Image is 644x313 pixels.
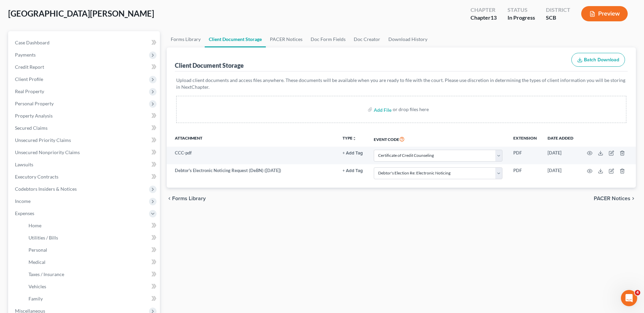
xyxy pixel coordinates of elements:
span: Lawsuits [15,162,33,167]
span: Utilities / Bills [29,235,58,241]
span: Home [29,223,41,228]
a: + Add Tag [343,167,363,174]
a: Home [23,220,160,232]
iframe: Intercom live chat [621,290,637,306]
button: Preview [581,6,628,21]
a: Personal [23,244,160,256]
div: Status [508,6,535,14]
span: PACER Notices [594,196,630,201]
div: Chapter [471,14,497,22]
td: [DATE] [542,147,579,164]
th: Attachment [167,131,337,147]
span: Forms Library [172,196,206,201]
a: Client Document Storage [205,31,266,47]
span: Batch Download [584,57,619,63]
th: Extension [508,131,542,147]
span: 4 [635,290,640,295]
span: Client Profile [15,76,43,82]
a: Unsecured Nonpriority Claims [10,146,160,159]
a: Unsecured Priority Claims [10,134,160,146]
th: Date added [542,131,579,147]
span: 13 [491,14,497,21]
a: + Add Tag [343,150,363,156]
button: chevron_left Forms Library [167,196,206,201]
a: Case Dashboard [10,37,160,49]
span: Taxes / Insurance [29,271,64,277]
span: Credit Report [15,64,44,70]
div: In Progress [508,14,535,22]
a: Doc Creator [350,31,384,47]
div: or drop files here [393,106,429,113]
i: chevron_left [167,196,172,201]
a: Medical [23,256,160,268]
i: unfold_more [352,137,356,141]
span: Codebtors Insiders & Notices [15,186,77,192]
td: PDF [508,164,542,182]
button: + Add Tag [343,169,363,173]
td: CCC-pdf [167,147,337,164]
span: Real Property [15,88,44,94]
div: District [546,6,570,14]
a: Download History [384,31,431,47]
a: Credit Report [10,61,160,73]
span: Income [15,198,31,204]
div: SCB [546,14,570,22]
a: Vehicles [23,280,160,293]
i: chevron_right [630,196,636,201]
span: Personal Property [15,101,54,106]
a: Executory Contracts [10,171,160,183]
a: Taxes / Insurance [23,268,160,280]
a: Forms Library [167,31,205,47]
span: Property Analysis [15,113,53,119]
span: Vehicles [29,284,46,289]
a: PACER Notices [266,31,307,47]
button: TYPEunfold_more [343,136,356,141]
span: Family [29,296,43,301]
span: Expenses [15,210,34,216]
span: Case Dashboard [15,40,50,45]
span: Unsecured Nonpriority Claims [15,149,80,155]
span: [GEOGRAPHIC_DATA][PERSON_NAME] [8,8,154,18]
button: PACER Notices chevron_right [594,196,636,201]
div: Chapter [471,6,497,14]
span: Executory Contracts [15,174,58,180]
button: Batch Download [571,53,625,67]
div: Client Document Storage [175,61,244,69]
span: Payments [15,52,36,58]
a: Lawsuits [10,159,160,171]
button: + Add Tag [343,151,363,155]
a: Doc Form Fields [307,31,350,47]
td: PDF [508,147,542,164]
a: Secured Claims [10,122,160,134]
span: Medical [29,259,45,265]
td: Debtor's Electronic Noticing Request (DeBN) ([DATE]) [167,164,337,182]
a: Family [23,293,160,305]
p: Upload client documents and access files anywhere. These documents will be available when you are... [176,77,626,90]
td: [DATE] [542,164,579,182]
th: Event Code [368,131,508,147]
span: Secured Claims [15,125,48,131]
a: Utilities / Bills [23,232,160,244]
span: Personal [29,247,47,253]
a: Property Analysis [10,110,160,122]
span: Unsecured Priority Claims [15,137,71,143]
